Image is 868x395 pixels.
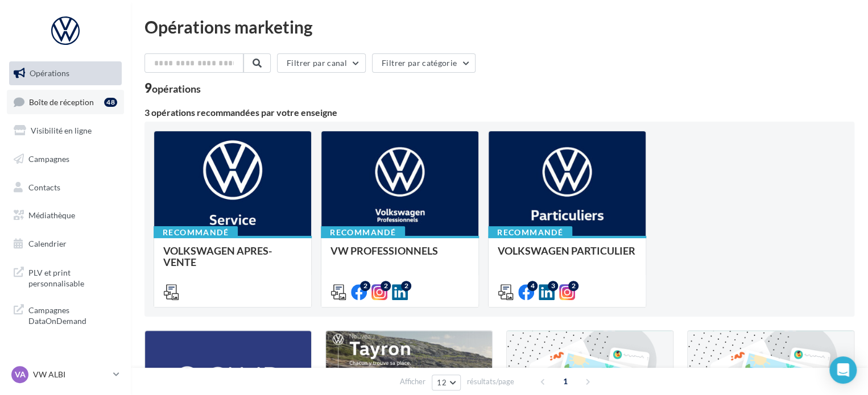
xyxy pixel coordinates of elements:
[400,376,425,387] span: Afficher
[31,126,92,135] span: Visibilité en ligne
[372,53,476,73] button: Filtrer par catégorie
[7,119,124,143] a: Visibilité en ligne
[104,98,117,107] div: 48
[527,281,538,291] div: 4
[7,147,124,171] a: Campagnes
[154,226,238,239] div: Recommandé
[7,61,124,85] a: Opérations
[330,244,438,257] span: VW PROFESSIONNELS
[401,281,411,291] div: 2
[568,281,578,291] div: 2
[144,18,854,35] div: Opérations marketing
[7,298,124,331] a: Campagnes DataOnDemand
[28,210,75,220] span: Médiathèque
[28,265,117,289] span: PLV et print personnalisable
[556,372,574,390] span: 1
[467,376,514,387] span: résultats/page
[321,226,405,239] div: Recommandé
[548,281,558,291] div: 3
[30,68,69,78] span: Opérations
[7,176,124,199] a: Contacts
[144,82,201,94] div: 9
[277,53,366,73] button: Filtrer par canal
[7,260,124,294] a: PLV et print personnalisable
[381,281,391,291] div: 2
[437,378,447,387] span: 12
[152,84,201,94] div: opérations
[488,226,572,239] div: Recommandé
[28,302,117,327] span: Campagnes DataOnDemand
[28,182,60,192] span: Contacts
[9,364,122,385] a: VA VW ALBI
[144,108,854,117] div: 3 opérations recommandées par votre enseigne
[360,281,370,291] div: 2
[829,356,857,384] div: Open Intercom Messenger
[432,375,461,390] button: 12
[7,90,124,114] a: Boîte de réception48
[7,203,124,227] a: Médiathèque
[33,369,109,380] p: VW ALBI
[498,244,635,257] span: VOLKSWAGEN PARTICULIER
[28,154,69,164] span: Campagnes
[7,232,124,256] a: Calendrier
[15,369,26,380] span: VA
[29,97,94,106] span: Boîte de réception
[163,244,272,268] span: VOLKSWAGEN APRES-VENTE
[28,239,67,248] span: Calendrier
